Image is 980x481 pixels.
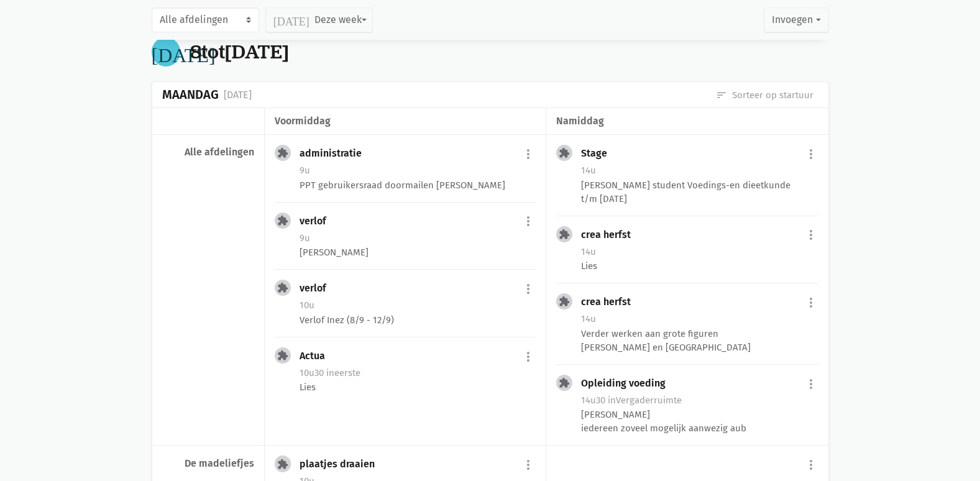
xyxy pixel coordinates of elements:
[581,395,605,406] span: 14u30
[277,350,288,361] i: extension
[190,40,289,63] div: tot
[300,380,536,394] div: Lies
[277,282,288,293] i: extension
[300,313,536,327] div: Verlof Inez (8/9 - 12/9)
[152,42,216,62] i: [DATE]
[300,300,314,311] span: 10u
[326,367,360,378] span: eerste
[608,395,682,406] span: Vergaderruimte
[300,282,336,295] div: verlof
[224,87,252,103] div: [DATE]
[300,178,536,192] div: PPT gebruikersraad doormailen [PERSON_NAME]
[162,88,219,102] div: Maandag
[300,367,324,378] span: 10u30
[556,113,818,129] div: namiddag
[716,89,727,101] i: sort
[265,7,373,32] button: Deze week
[277,459,288,470] i: extension
[581,296,641,308] div: crea herfst
[716,88,813,102] a: Sorteer op startuur
[300,165,310,176] span: 9u
[225,39,289,65] span: [DATE]
[581,246,596,257] span: 14u
[581,327,818,354] div: Verder werken aan grote figuren [PERSON_NAME] en [GEOGRAPHIC_DATA]
[581,313,596,324] span: 14u
[300,232,310,244] span: 9u
[581,377,675,390] div: Opleiding voeding
[581,229,641,241] div: crea herfst
[326,367,334,378] span: in
[559,147,570,158] i: extension
[300,147,372,160] div: administratie
[277,215,288,226] i: extension
[162,457,254,470] div: De madeliefjes
[608,395,616,406] span: in
[581,147,617,160] div: Stage
[300,215,336,227] div: verlof
[559,229,570,240] i: extension
[559,377,570,388] i: extension
[764,7,828,32] button: Invoegen
[190,39,201,65] span: 8
[581,178,818,206] div: [PERSON_NAME] student Voedings-en dieetkunde t/m [DATE]
[300,245,536,259] div: [PERSON_NAME]
[277,147,288,158] i: extension
[273,14,309,25] i: [DATE]
[581,165,596,176] span: 14u
[559,296,570,307] i: extension
[300,350,335,362] div: Actua
[581,408,818,435] div: [PERSON_NAME] iedereen zoveel mogelijk aanwezig aub
[275,113,536,129] div: voormiddag
[300,458,385,470] div: plaatjes draaien
[162,146,254,158] div: Alle afdelingen
[581,259,818,273] div: Lies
